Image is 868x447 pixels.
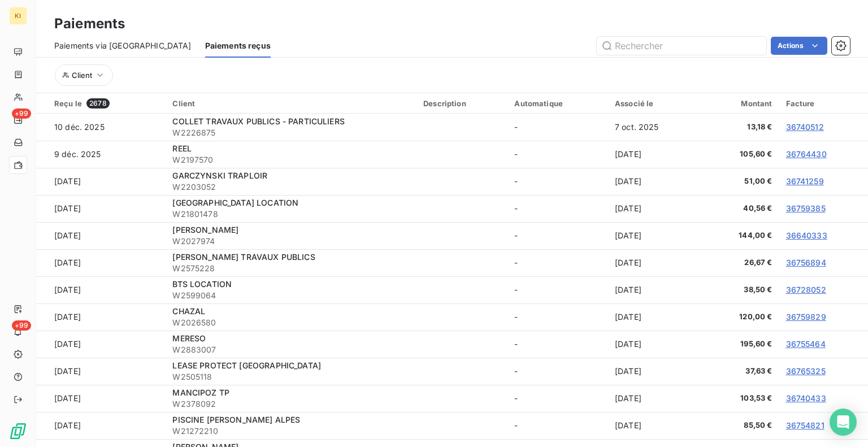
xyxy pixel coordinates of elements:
td: [DATE] [36,168,166,195]
img: Logo LeanPay [9,422,27,440]
td: - [507,412,608,439]
button: Actions [771,37,827,55]
span: REEL [172,144,192,153]
span: [PERSON_NAME] [172,225,238,235]
td: 10 déc. 2025 [36,114,166,141]
span: 26,67 € [708,257,772,268]
span: LEASE PROTECT [GEOGRAPHIC_DATA] [172,361,321,370]
td: 7 oct. 2025 [608,114,701,141]
span: 2678 [86,98,110,109]
span: 13,18 € [708,121,772,133]
span: Paiements reçus [205,40,271,51]
td: [DATE] [608,249,701,276]
span: [PERSON_NAME] TRAVAUX PUBLICS [172,252,315,262]
a: 36740433 [786,393,826,403]
td: 9 déc. 2025 [36,141,166,168]
span: W2197570 [172,154,410,166]
div: Automatique [514,99,601,108]
span: W2599064 [172,290,410,301]
td: [DATE] [36,412,166,439]
div: Open Intercom Messenger [830,409,857,436]
span: W21801478 [172,209,410,220]
td: [DATE] [608,276,701,303]
a: 36759385 [786,203,826,213]
td: [DATE] [608,303,701,331]
span: +99 [12,320,31,331]
div: Associé le [615,99,695,108]
div: Montant [708,99,772,108]
a: 36765325 [786,366,826,376]
a: 36764430 [786,149,827,159]
span: W2027974 [172,236,410,247]
td: - [507,249,608,276]
td: - [507,141,608,168]
span: Paiements via [GEOGRAPHIC_DATA] [54,40,192,51]
td: [DATE] [608,385,701,412]
span: W21272210 [172,426,410,437]
span: GARCZYNSKI TRAPLOIR [172,171,267,180]
span: CHAZAL [172,306,205,316]
a: 36740512 [786,122,824,132]
span: [GEOGRAPHIC_DATA] LOCATION [172,198,298,207]
a: 36640333 [786,231,827,240]
span: 38,50 € [708,284,772,296]
span: PISCINE [PERSON_NAME] ALPES [172,415,300,424]
td: [DATE] [608,168,701,195]
td: [DATE] [608,331,701,358]
span: 103,53 € [708,393,772,404]
div: Description [423,99,501,108]
span: +99 [12,109,31,119]
span: W2226875 [172,127,410,138]
a: 36755464 [786,339,826,349]
span: 120,00 € [708,311,772,323]
span: W2026580 [172,317,410,328]
td: [DATE] [36,303,166,331]
td: [DATE] [36,385,166,412]
span: 85,50 € [708,420,772,431]
div: Facture [786,99,861,108]
td: - [507,222,608,249]
span: W2505118 [172,371,410,383]
a: 36756894 [786,258,826,267]
td: [DATE] [36,195,166,222]
span: Client [72,71,92,80]
button: Client [55,64,113,86]
td: [DATE] [608,222,701,249]
td: [DATE] [608,195,701,222]
td: - [507,303,608,331]
a: 36741259 [786,176,824,186]
td: [DATE] [36,249,166,276]
span: W2575228 [172,263,410,274]
div: Client [172,99,410,108]
td: - [507,358,608,385]
td: [DATE] [36,222,166,249]
a: 36759829 [786,312,826,322]
td: - [507,331,608,358]
td: [DATE] [36,358,166,385]
input: Rechercher [597,37,766,55]
span: MANCIPOZ TP [172,388,229,397]
span: W2378092 [172,398,410,410]
td: - [507,195,608,222]
td: [DATE] [608,358,701,385]
span: 105,60 € [708,149,772,160]
h3: Paiements [54,14,125,34]
span: 144,00 € [708,230,772,241]
span: W2203052 [172,181,410,193]
a: 36728052 [786,285,826,294]
span: W2883007 [172,344,410,355]
span: 51,00 € [708,176,772,187]
td: - [507,276,608,303]
td: - [507,114,608,141]
td: - [507,385,608,412]
span: BTS LOCATION [172,279,232,289]
span: 37,63 € [708,366,772,377]
span: COLLET TRAVAUX PUBLICS - PARTICULIERS [172,116,345,126]
div: KI [9,7,27,25]
td: [DATE] [36,331,166,358]
td: - [507,168,608,195]
span: 40,56 € [708,203,772,214]
td: [DATE] [608,141,701,168]
td: [DATE] [608,412,701,439]
td: [DATE] [36,276,166,303]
